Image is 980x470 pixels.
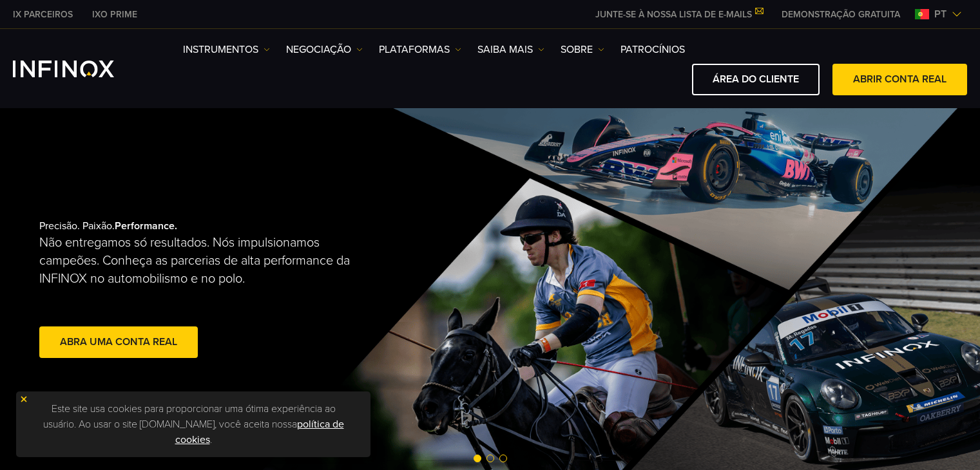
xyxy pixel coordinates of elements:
a: JUNTE-SE À NOSSA LISTA DE E-MAILS [586,9,772,20]
p: Este site usa cookies para proporcionar uma ótima experiência ao usuário. Ao usar o site [DOMAIN_... [23,398,364,451]
a: SOBRE [561,42,604,57]
span: Go to slide 3 [499,455,507,462]
span: pt [929,6,952,22]
img: yellow close icon [19,395,28,404]
a: INFINOX [82,8,147,21]
strong: Performance. [115,220,177,232]
a: INFINOX Logo [13,61,144,77]
a: abra uma conta real [39,326,198,358]
a: INFINOX [3,8,82,21]
a: NEGOCIAÇÃO [286,42,363,57]
a: ABRIR CONTA REAL [832,64,967,95]
a: PLATAFORMAS [379,42,461,57]
span: Go to slide 2 [486,455,494,462]
a: Saiba mais [477,42,544,57]
a: ÁREA DO CLIENTE [692,64,820,95]
a: Patrocínios [620,42,685,57]
a: INFINOX MENU [772,8,910,21]
p: Não entregamos só resultados. Nós impulsionamos campeões. Conheça as parcerias de alta performanc... [39,234,364,288]
span: Go to slide 1 [474,455,481,462]
a: Instrumentos [183,42,270,57]
div: Precisão. Paixão. [39,199,445,382]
